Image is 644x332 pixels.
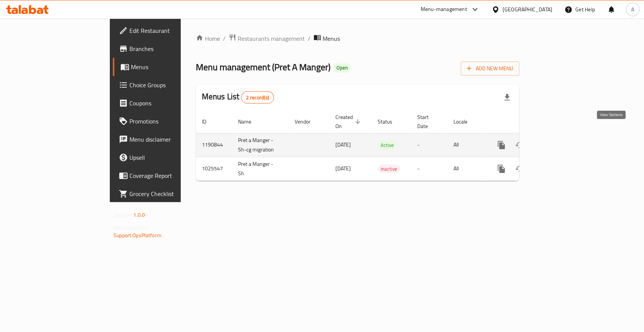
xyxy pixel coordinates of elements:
a: Coupons [113,94,217,112]
td: - [411,133,447,157]
a: Promotions [113,112,217,130]
a: Coverage Report [113,167,217,185]
a: Choice Groups [113,76,217,94]
span: Version: [114,210,132,220]
span: [DATE] [335,164,351,173]
div: [GEOGRAPHIC_DATA] [503,5,552,14]
li: / [223,34,226,43]
div: Menu-management [421,5,467,14]
span: Branches [129,44,211,53]
div: Total records count [241,91,274,103]
span: Menus [323,34,340,43]
span: A [631,5,634,14]
span: Coverage Report [129,171,211,180]
span: Menu management ( Pret A Manger ) [196,59,330,76]
a: Grocery Checklist [113,185,217,203]
nav: breadcrumb [196,34,519,43]
span: ID [202,117,216,126]
td: All [447,133,486,157]
div: Active [378,141,397,150]
a: Upsell [113,148,217,167]
span: Open [334,65,351,71]
a: Branches [113,40,217,58]
th: Actions [486,110,571,133]
span: Menus [131,62,211,71]
a: Menu disclaimer [113,130,217,148]
span: Grocery Checklist [129,189,211,198]
td: - [411,157,447,181]
span: Name [238,117,261,126]
span: Upsell [129,153,211,162]
span: 2 record(s) [241,94,274,101]
span: Choice Groups [129,80,211,90]
span: Get support on: [114,223,148,233]
td: Pret a Manger - Sh-cg migration [232,133,289,157]
span: [DATE] [335,140,351,150]
button: Add New Menu [461,62,519,76]
span: Vendor [295,117,320,126]
td: Pret a Manger - Sh [232,157,289,181]
span: Edit Restaurant [129,26,211,35]
li: / [308,34,310,43]
a: Support.OpsPlatform [114,230,161,240]
span: Add New Menu [467,64,513,73]
h2: Menus List [202,91,274,103]
span: Created On [335,113,363,131]
button: more [492,160,510,178]
div: Open [334,63,351,73]
span: Status [378,117,402,126]
span: Restaurants management [238,34,305,43]
span: Locale [453,117,477,126]
span: Promotions [129,117,211,126]
a: Edit Restaurant [113,22,217,40]
div: Export file [498,88,516,107]
td: All [447,157,486,181]
span: 1.0.0 [133,210,145,220]
span: Coupons [129,99,211,108]
button: more [492,136,510,154]
button: Change Status [510,136,529,154]
a: Restaurants management [229,34,305,43]
span: Menu disclaimer [129,135,211,144]
button: Change Status [510,160,529,178]
span: Start Date [417,113,438,131]
a: Menus [113,58,217,76]
table: enhanced table [196,110,571,181]
span: Active [378,141,397,150]
span: Inactive [378,165,400,173]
